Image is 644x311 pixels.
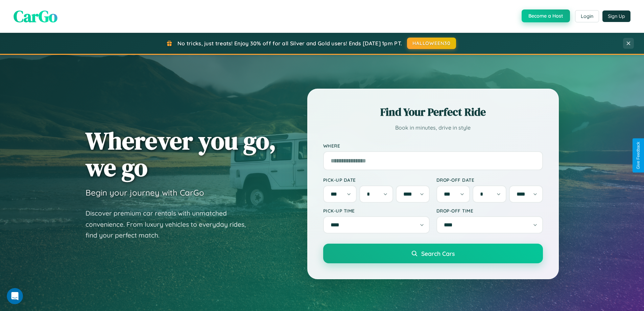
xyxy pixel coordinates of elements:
button: Search Cars [323,244,543,263]
span: CarGo [14,5,57,27]
span: Search Cars [421,250,455,257]
h2: Find Your Perfect Ride [323,105,543,119]
p: Discover premium car rentals with unmatched convenience. From luxury vehicles to everyday rides, ... [86,208,255,241]
button: Become a Host [522,9,570,22]
label: Where [323,143,543,149]
iframe: Intercom live chat [7,288,23,304]
button: Sign Up [602,10,630,22]
label: Pick-up Date [323,177,430,183]
span: No tricks, just treats! Enjoy 30% off for all Silver and Gold users! Ends [DATE] 1pm PT. [177,40,402,47]
p: Book in minutes, drive in style [323,123,543,133]
h1: Wherever you go, we go [86,127,276,181]
label: Drop-off Time [436,208,543,214]
h3: Begin your journey with CarGo [86,187,204,198]
button: HALLOWEEN30 [407,38,456,49]
div: Give Feedback [636,142,641,169]
button: Login [575,10,599,22]
label: Drop-off Date [436,177,543,183]
label: Pick-up Time [323,208,430,214]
